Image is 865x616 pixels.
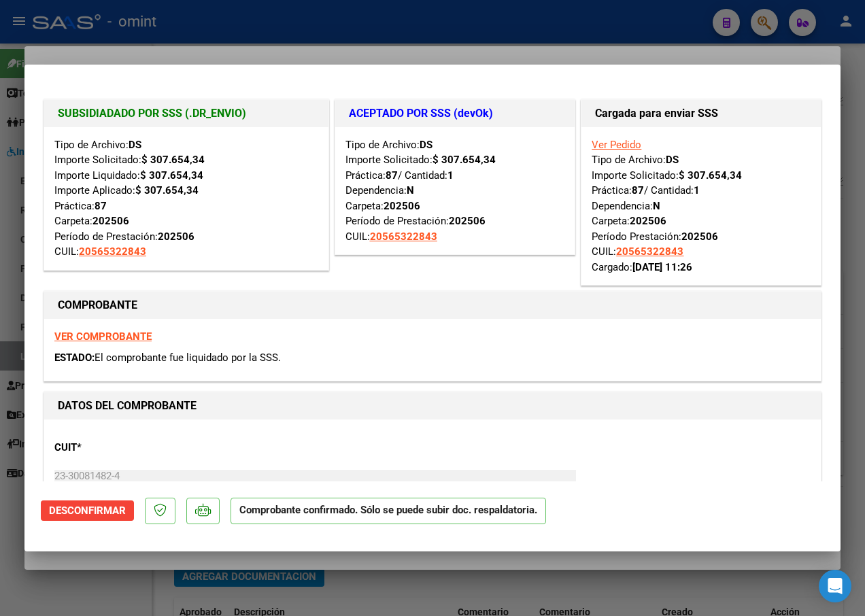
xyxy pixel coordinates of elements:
strong: DS [420,139,432,151]
strong: 202506 [384,200,420,212]
strong: $ 307.654,34 [432,154,496,166]
strong: 202506 [92,215,129,227]
strong: COMPROBANTE [58,298,137,311]
div: Tipo de Archivo: Importe Solicitado: Importe Liquidado: Importe Aplicado: Práctica: Carpeta: Perí... [54,137,318,260]
span: Desconfirmar [49,504,126,517]
strong: 87 [386,169,398,182]
span: 20565322843 [370,230,437,243]
strong: $ 307.654,34 [679,169,742,182]
strong: 87 [632,184,644,196]
strong: 87 [95,200,107,212]
strong: DATOS DEL COMPROBANTE [58,399,197,412]
strong: 202506 [158,230,194,243]
span: 20565322843 [79,245,146,258]
strong: 1 [447,169,454,182]
strong: N [407,184,414,196]
strong: 1 [694,184,700,196]
strong: $ 307.654,34 [135,184,199,196]
div: Tipo de Archivo: Importe Solicitado: Práctica: / Cantidad: Dependencia: Carpeta: Período de Prest... [345,137,565,245]
strong: [DATE] 11:26 [632,261,692,273]
a: VER COMPROBANTE [54,330,152,343]
strong: N [653,200,660,212]
strong: 202506 [630,215,666,227]
p: Comprobante confirmado. Sólo se puede subir doc. respaldatoria. [231,498,546,524]
span: 20565322843 [616,245,683,258]
span: El comprobante fue liquidado por la SSS. [95,352,281,364]
p: CUIT [54,440,282,456]
strong: DS [129,139,141,151]
h1: ACEPTADO POR SSS (devOk) [349,105,562,122]
div: Tipo de Archivo: Importe Solicitado: Práctica: / Cantidad: Dependencia: Carpeta: Período Prestaci... [592,137,811,275]
strong: 202506 [681,230,718,243]
h1: SUBSIDIADADO POR SSS (.DR_ENVIO) [58,105,315,122]
span: ESTADO: [54,352,95,364]
button: Desconfirmar [41,500,134,521]
h1: Cargada para enviar SSS [595,105,807,122]
strong: $ 307.654,34 [140,169,203,182]
div: Open Intercom Messenger [819,570,851,602]
a: Ver Pedido [592,139,641,151]
strong: 202506 [449,215,486,227]
strong: $ 307.654,34 [141,154,205,166]
strong: DS [666,154,679,166]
